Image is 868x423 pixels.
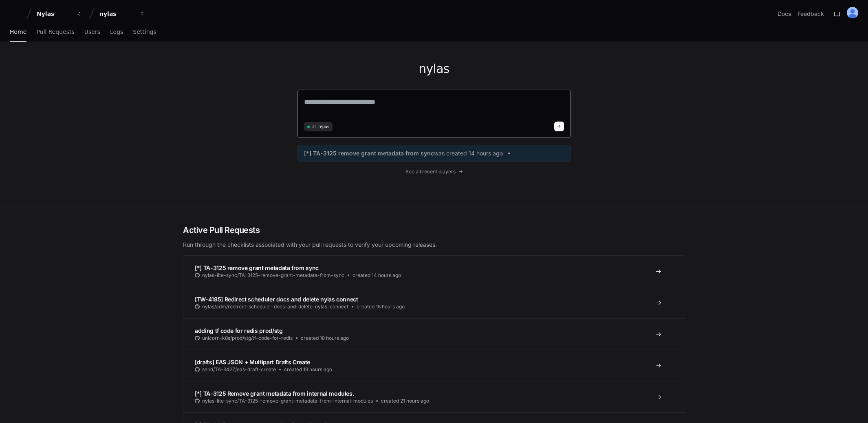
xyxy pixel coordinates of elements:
[183,224,685,236] h2: Active Pull Requests
[110,29,123,34] span: Logs
[36,29,74,34] span: Pull Requests
[778,10,791,18] a: Docs
[183,350,685,381] a: [drafts] EAS JSON + Multipart Drafts Createsend/TA-3427/eas-draft-createcreated 19 hours ago
[297,62,571,76] h1: nylas
[304,149,564,157] a: [*] TA-3125 remove grant metadata from syncwas created 14 hours ago
[183,287,685,318] a: [TW-4185] Redirect scheduler docs and delete nylas connectnylas/adm/redirect-scheduler-docs-and-d...
[84,29,100,34] span: Users
[284,366,332,373] span: created 19 hours ago
[202,303,348,310] span: nylas/adm/redirect-scheduler-docs-and-delete-nylas-connect
[352,272,401,279] span: created 14 hours ago
[183,381,685,412] a: [*] TA-3125 Remove grant metadata from internal modules.nylas-lite-sync/TA-3125-remove-grant-meta...
[36,23,74,42] a: Pull Requests
[10,29,26,34] span: Home
[301,335,349,341] span: created 18 hours ago
[304,149,434,157] span: [*] TA-3125 remove grant metadata from sync
[202,272,344,279] span: nylas-lite-sync/TA-3125-remove-grant-metadata-from-sync
[84,23,100,42] a: Users
[133,29,156,34] span: Settings
[195,264,319,271] span: [*] TA-3125 remove grant metadata from sync
[357,303,405,310] span: created 16 hours ago
[96,7,148,21] button: nylas
[202,335,293,341] span: unicorn-k8s/prod/stg/tf-code-for-redis
[297,168,571,175] a: See all recent players
[183,256,685,287] a: [*] TA-3125 remove grant metadata from syncnylas-lite-sync/TA-3125-remove-grant-metadata-from-syn...
[37,10,72,18] div: Nylas
[183,318,685,350] a: adding tf code for redis prod/stgunicorn-k8s/prod/stg/tf-code-for-rediscreated 18 hours ago
[110,23,123,42] a: Logs
[10,23,26,42] a: Home
[405,168,456,175] span: See all recent players
[195,296,358,303] span: [TW-4185] Redirect scheduler docs and delete nylas connect
[381,398,429,404] span: created 21 hours ago
[202,366,276,373] span: send/TA-3427/eas-draft-create
[99,10,134,18] div: nylas
[183,241,685,249] p: Run through the checklists associated with your pull requests to verify your upcoming releases.
[33,7,86,21] button: Nylas
[312,124,329,130] span: 21 repos
[195,327,282,334] span: adding tf code for redis prod/stg
[202,398,373,404] span: nylas-lite-sync/TA-3125-remove-grant-metadata-from-internal-modules
[195,359,310,365] span: [drafts] EAS JSON + Multipart Drafts Create
[133,23,156,42] a: Settings
[195,390,354,397] span: [*] TA-3125 Remove grant metadata from internal modules.
[847,7,858,18] img: ALV-UjUTLTKDo2-V5vjG4wR1buipwogKm1wWuvNrTAMaancOL2w8d8XiYMyzUPCyapUwVg1DhQ_h_MBM3ufQigANgFbfgRVfo...
[798,10,824,18] button: Feedback
[434,149,503,157] span: was created 14 hours ago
